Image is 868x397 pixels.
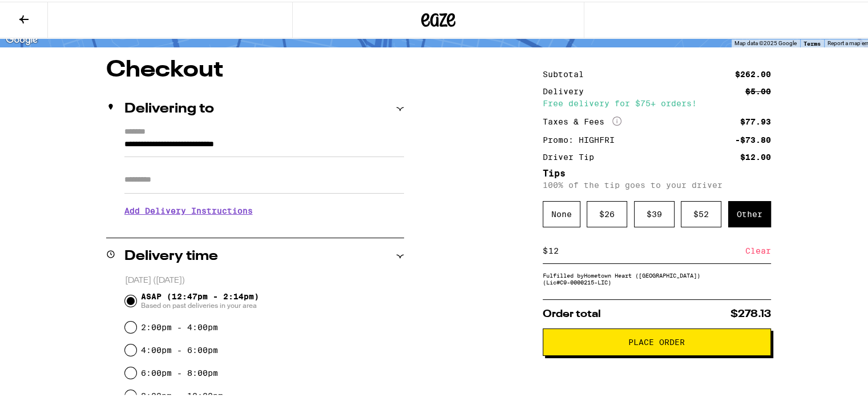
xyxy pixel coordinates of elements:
[125,274,404,284] p: [DATE] ([DATE])
[3,31,41,46] a: Open this area in Google Maps (opens a new window)
[730,307,771,318] span: $278.13
[628,336,685,344] span: Place Order
[141,290,259,308] span: ASAP (12:47pm - 2:14pm)
[543,327,771,354] button: Place Order
[543,69,592,77] div: Subtotal
[543,98,771,106] div: Free delivery for $75+ orders!
[543,86,592,94] div: Delivery
[543,199,580,226] div: None
[124,101,214,114] h2: Delivering to
[734,38,797,45] span: Map data ©2025 Google
[543,307,601,318] span: Order total
[740,116,771,124] div: $77.93
[735,69,771,77] div: $262.00
[543,167,771,177] h5: Tips
[141,321,218,330] label: 2:00pm - 4:00pm
[728,199,771,226] div: Other
[745,236,771,262] div: Clear
[543,134,623,142] div: Promo: HIGHFRI
[141,344,218,353] label: 4:00pm - 6:00pm
[543,179,771,188] p: 100% of the tip goes to your driver
[141,299,259,308] span: Based on past deliveries in your area
[548,244,745,254] input: 0
[740,151,771,159] div: $12.00
[681,199,721,226] div: $ 52
[3,31,41,46] img: Google
[7,8,82,17] span: Hi. Need any help?
[634,199,675,226] div: $ 39
[124,196,404,222] h3: Add Delivery Instructions
[735,134,771,142] div: -$73.80
[141,367,218,376] label: 6:00pm - 8:00pm
[745,86,771,94] div: $5.00
[804,38,821,45] a: Terms
[106,57,404,80] h1: Checkout
[543,236,548,262] div: $
[587,199,627,226] div: $ 26
[543,151,602,159] div: Driver Tip
[543,270,771,284] div: Fulfilled by Hometown Heart ([GEOGRAPHIC_DATA]) (Lic# C9-0000215-LIC )
[124,222,404,231] p: We'll contact you at [PHONE_NUMBER] when we arrive
[543,115,621,125] div: Taxes & Fees
[124,248,218,262] h2: Delivery time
